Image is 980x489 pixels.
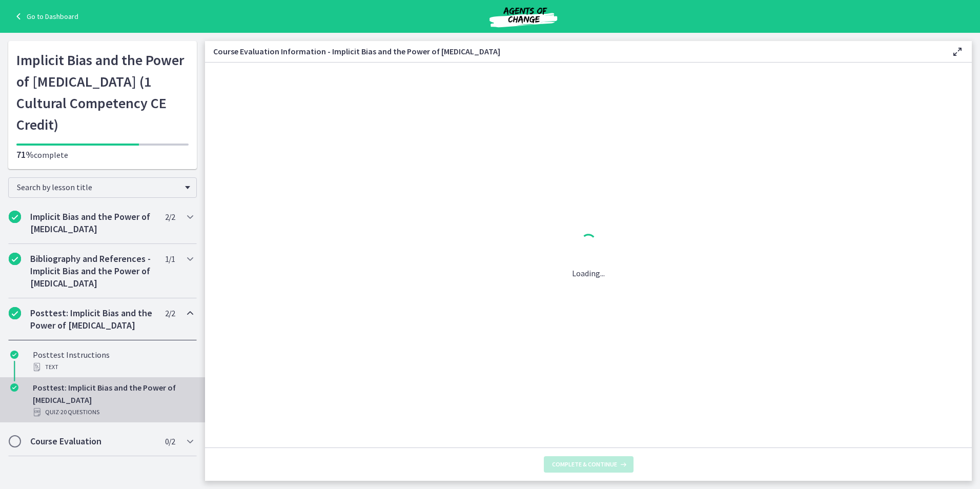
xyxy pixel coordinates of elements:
[10,383,18,392] i: Completed
[213,45,935,57] h3: Course Evaluation Information - Implicit Bias and the Power of [MEDICAL_DATA]
[30,307,155,332] h2: Posttest: Implicit Bias and the Power of [MEDICAL_DATA]
[12,10,78,23] a: Go to Dashboard
[33,406,193,418] div: Quiz
[16,149,34,160] span: 71%
[16,49,189,135] h1: Implicit Bias and the Power of [MEDICAL_DATA] (1 Cultural Competency CE Credit)
[544,456,634,473] button: Complete & continue
[462,4,585,29] img: Agents of Change
[572,267,605,279] p: Loading...
[9,253,21,265] i: Completed
[9,307,21,319] i: Completed
[165,253,175,265] span: 1 / 1
[8,177,197,198] div: Search by lesson title
[59,406,99,418] span: · 20 Questions
[552,460,617,468] span: Complete & continue
[165,307,175,319] span: 2 / 2
[572,231,605,255] div: 1
[30,435,155,447] h2: Course Evaluation
[165,435,175,447] span: 0 / 2
[33,361,193,373] div: Text
[16,149,189,161] p: complete
[9,211,21,223] i: Completed
[33,349,193,373] div: Posttest Instructions
[165,211,175,223] span: 2 / 2
[10,351,18,359] i: Completed
[33,381,193,418] div: Posttest: Implicit Bias and the Power of [MEDICAL_DATA]
[30,253,155,290] h2: Bibliography and References - Implicit Bias and the Power of [MEDICAL_DATA]
[30,211,155,235] h2: Implicit Bias and the Power of [MEDICAL_DATA]
[17,182,180,192] span: Search by lesson title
